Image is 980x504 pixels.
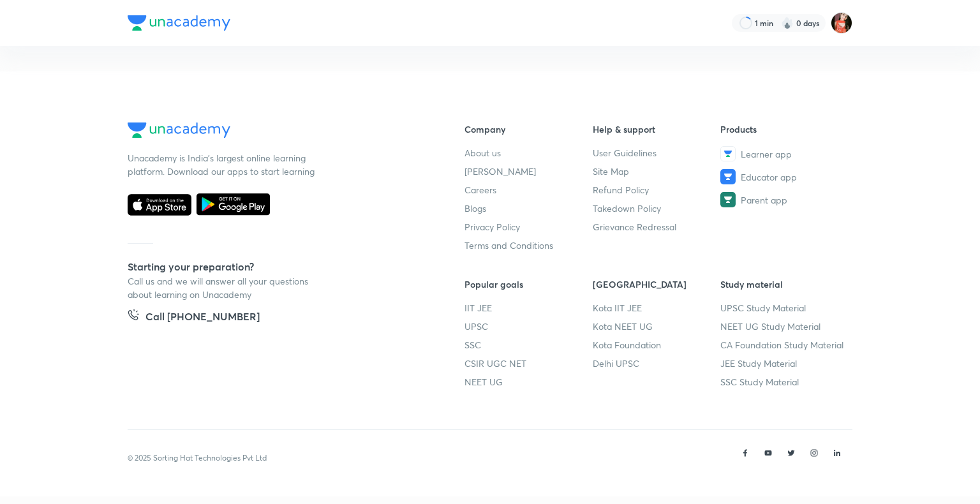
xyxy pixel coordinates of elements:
[593,146,721,159] a: User Guidelines
[464,122,593,136] h6: Company
[464,357,593,370] a: CSIR UGC NET
[720,122,849,136] h6: Products
[593,301,721,315] a: Kota IIT JEE
[464,320,593,333] a: UPSC
[720,338,849,352] a: CA Foundation Study Material
[720,146,849,161] a: Learner app
[464,183,593,196] a: Careers
[720,278,849,291] h6: Study material
[720,169,849,184] a: Educator app
[128,309,260,327] a: Call [PHONE_NUMBER]
[720,301,849,315] a: UPSC Study Material
[464,220,593,233] a: Privacy Policy
[720,192,736,207] img: Parent app
[128,151,319,178] p: Unacademy is India’s largest online learning platform. Download our apps to start learning
[128,122,424,141] a: Company Logo
[128,274,319,301] p: Call us and we will answer all your questions about learning on Unacademy
[593,202,721,215] a: Takedown Policy
[593,357,721,370] a: Delhi UPSC
[720,169,736,184] img: Educator app
[593,183,721,196] a: Refund Policy
[464,183,496,196] span: Careers
[593,165,721,178] a: Site Map
[593,122,721,136] h6: Help & support
[145,309,260,327] h5: Call [PHONE_NUMBER]
[464,301,593,315] a: IIT JEE
[464,239,593,252] a: Terms and Conditions
[464,375,593,389] a: NEET UG
[593,220,721,233] a: Grievance Redressal
[464,278,593,291] h6: Popular goals
[720,320,849,333] a: NEET UG Study Material
[720,375,849,389] a: SSC Study Material
[741,147,792,161] span: Learner app
[593,338,721,352] a: Kota Foundation
[128,452,267,464] p: © 2025 Sorting Hat Technologies Pvt Ltd
[720,146,736,161] img: Learner app
[128,259,424,274] h5: Starting your preparation?
[128,122,230,138] img: Company Logo
[831,12,852,34] img: Minakshi gakre
[741,170,797,184] span: Educator app
[464,202,593,215] a: Blogs
[720,192,849,207] a: Parent app
[464,165,593,178] a: [PERSON_NAME]
[593,320,721,333] a: Kota NEET UG
[464,338,593,352] a: SSC
[464,146,593,159] a: About us
[720,357,849,370] a: JEE Study Material
[128,15,230,31] img: Company Logo
[741,193,787,207] span: Parent app
[593,278,721,291] h6: [GEOGRAPHIC_DATA]
[781,17,794,29] img: streak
